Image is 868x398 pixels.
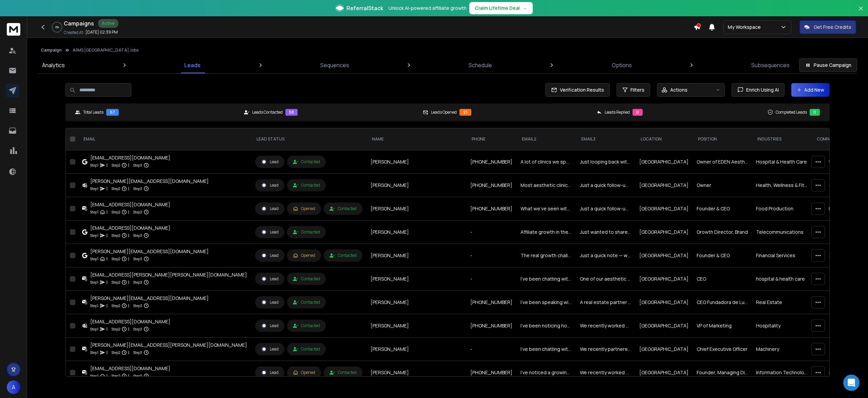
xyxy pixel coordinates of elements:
[617,83,650,97] button: Filters
[633,109,643,116] div: 0
[469,2,533,14] button: Claim Lifetime Deal→
[814,24,851,31] p: Get Free Credits
[98,19,118,28] div: Active
[329,206,357,211] div: Contacted
[516,314,576,338] td: I’ve been noticing how leading hospitality brands are blending digital engagement with that perso...
[728,24,763,31] p: My Workspace
[743,87,779,93] span: Enrich Using AI
[7,380,20,394] button: A
[346,4,383,12] span: ReferralStack
[90,162,98,169] p: Step 1
[693,361,752,384] td: Founder, Managing Director
[635,267,693,291] td: [GEOGRAPHIC_DATA]
[285,109,298,116] div: 58
[90,342,247,348] div: [PERSON_NAME][EMAIL_ADDRESS][PERSON_NAME][DOMAIN_NAME]
[107,326,108,333] p: |
[112,326,120,333] p: Step 2
[293,323,320,328] div: Contacted
[128,373,129,379] p: |
[752,314,811,338] td: Hospitality
[776,110,807,115] p: Completed Leads
[133,349,142,356] p: Step 3
[90,209,98,215] p: Step 1
[366,314,466,338] td: [PERSON_NAME]
[635,174,693,197] td: [GEOGRAPHIC_DATA]
[576,150,635,174] td: Just looping back with a quick win — we recently helped another aesthetic clinic in [GEOGRAPHIC_D...
[107,302,108,309] p: |
[73,48,138,53] p: AIIMS [GEOGRAPHIC_DATA] Jobs
[261,229,279,235] div: Lead
[112,209,120,215] p: Step 2
[112,162,120,169] p: Step 2
[608,57,636,73] a: Options
[516,338,576,361] td: I’ve been chatting with a few tech companies lately that are also balancing brand storytelling wi...
[635,291,693,314] td: [GEOGRAPHIC_DATA]
[133,373,142,379] p: Step 3
[747,57,794,73] a: Subsequences
[791,83,830,97] button: Add New
[180,57,205,73] a: Leads
[630,87,644,93] span: Filters
[133,232,142,239] p: Step 3
[752,221,811,244] td: Telecommunications
[261,346,279,352] div: Lead
[90,201,170,208] div: [EMAIL_ADDRESS][DOMAIN_NAME]
[635,338,693,361] td: [GEOGRAPHIC_DATA]
[459,109,471,116] div: 21
[90,302,98,309] p: Step 1
[799,20,856,34] button: Get Free Credits
[128,326,129,333] p: |
[252,110,283,115] p: Leads Contacted
[128,302,129,309] p: |
[366,338,466,361] td: [PERSON_NAME]
[693,128,752,150] th: position
[752,361,811,384] td: Information Technology & Services
[523,5,527,12] span: →
[635,150,693,174] td: [GEOGRAPHIC_DATA]
[366,221,466,244] td: [PERSON_NAME]
[90,365,170,372] div: [EMAIL_ADDRESS][DOMAIN_NAME]
[107,162,108,169] p: |
[752,338,811,361] td: Machinery
[469,61,492,69] p: Schedule
[261,159,279,165] div: Lead
[693,221,752,244] td: Growth Director, Brand
[107,349,108,356] p: |
[261,323,279,329] div: Lead
[293,370,315,375] div: Opened
[466,150,516,174] td: [PHONE_NUMBER]
[261,276,279,282] div: Lead
[856,4,865,20] button: Close banner
[86,30,118,35] p: [DATE] 02:39 PM
[366,128,466,150] th: NAME
[184,61,201,69] p: Leads
[261,369,279,376] div: Lead
[576,338,635,361] td: We recently partnered with a SaaS company facing a similar challenge — translating a highly techn...
[466,361,516,384] td: [PHONE_NUMBER]
[466,291,516,314] td: [PHONE_NUMBER]
[545,83,610,97] button: Verification Results
[107,255,108,262] p: |
[366,291,466,314] td: [PERSON_NAME]
[693,338,752,361] td: Chief Executive Officer
[605,110,630,115] p: Leads Replied
[751,61,790,69] p: Subsequences
[576,361,635,384] td: We recently worked with a tech solutions provider in a similar space who wanted to elevate their ...
[90,318,170,325] div: [EMAIL_ADDRESS][DOMAIN_NAME]
[42,61,65,69] p: Analytics
[320,61,349,69] p: Sequences
[293,300,320,305] div: Contacted
[576,221,635,244] td: Just wanted to share a quick story — we recently helped a travel tech platform boost affiliate-dr...
[261,299,279,305] div: Lead
[106,109,119,116] div: 67
[90,232,98,239] p: Step 1
[293,206,315,211] div: Opened
[112,279,120,286] p: Step 2
[55,25,59,29] p: 0 %
[107,279,108,286] p: |
[112,373,120,379] p: Step 2
[635,244,693,267] td: [GEOGRAPHIC_DATA]
[133,326,142,333] p: Step 3
[293,229,320,235] div: Contacted
[329,370,357,375] div: Contacted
